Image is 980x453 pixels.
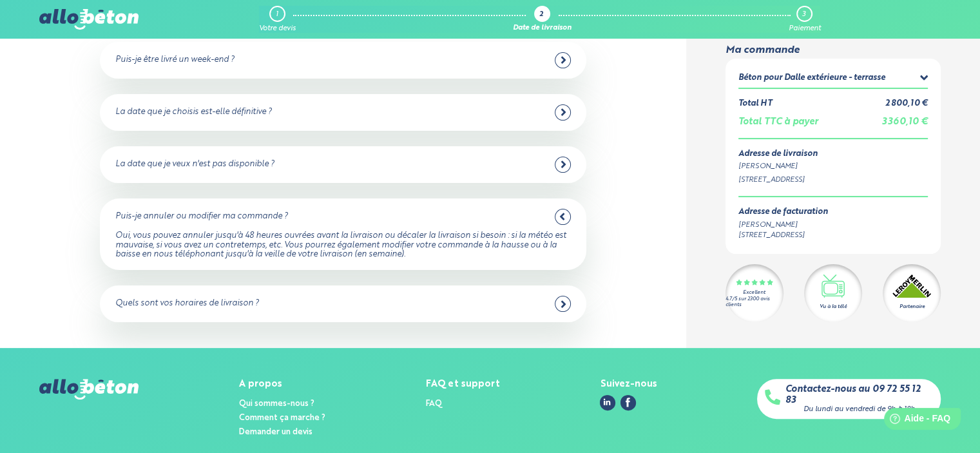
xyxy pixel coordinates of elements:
[788,6,820,33] a: 3 Paiement
[115,231,570,260] div: Oui, vous pouvez annuler jusqu'à 48 heures ouvrées avant la livraison ou décaler la livraison si ...
[738,149,928,159] div: Adresse de livraison
[426,379,500,390] div: FAQ et support
[899,303,925,311] div: Partenaire
[600,379,657,390] div: Suivez-nous
[259,24,296,33] div: Votre devis
[39,379,139,400] img: allobéton
[802,10,805,19] div: 3
[865,403,966,439] iframe: Help widget launcher
[513,24,572,33] div: Date de livraison
[738,161,928,172] div: [PERSON_NAME]
[115,160,274,169] div: La date que je veux n'est pas disponible ?
[738,99,772,109] div: Total HT
[239,414,325,422] a: Comment ça marche ?
[885,99,928,109] div: 2 800,10 €
[882,117,928,126] span: 3 360,10 €
[39,9,139,30] img: allobéton
[803,405,915,414] div: Du lundi au vendredi de 9h à 18h
[513,6,572,33] a: 2 Date de livraison
[785,384,933,405] a: Contactez-nous au 09 72 55 12 83
[738,175,928,186] div: [STREET_ADDRESS]
[788,24,820,33] div: Paiement
[738,219,828,230] div: [PERSON_NAME]
[115,212,288,222] div: Puis-je annuler ou modifier ma commande ?
[239,379,325,390] div: A propos
[725,44,941,55] div: Ma commande
[259,6,296,33] a: 1 Votre devis
[725,296,783,307] div: 4.7/5 sur 2300 avis clients
[738,73,885,83] div: Béton pour Dalle extérieure - terrasse
[738,72,928,88] summary: Béton pour Dalle extérieure - terrasse
[738,207,828,217] div: Adresse de facturation
[820,303,847,311] div: Vu à la télé
[539,11,543,19] div: 2
[738,230,828,241] div: [STREET_ADDRESS]
[115,55,235,65] div: Puis-je être livré un week-end ?
[115,108,272,117] div: La date que je choisis est-elle définitive ?
[239,400,314,408] a: Qui sommes-nous ?
[239,428,312,436] a: Demander un devis
[426,400,442,408] a: FAQ
[743,290,765,296] div: Excellent
[115,299,259,309] div: Quels sont vos horaires de livraison ?
[738,117,818,128] div: Total TTC à payer
[276,10,278,19] div: 1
